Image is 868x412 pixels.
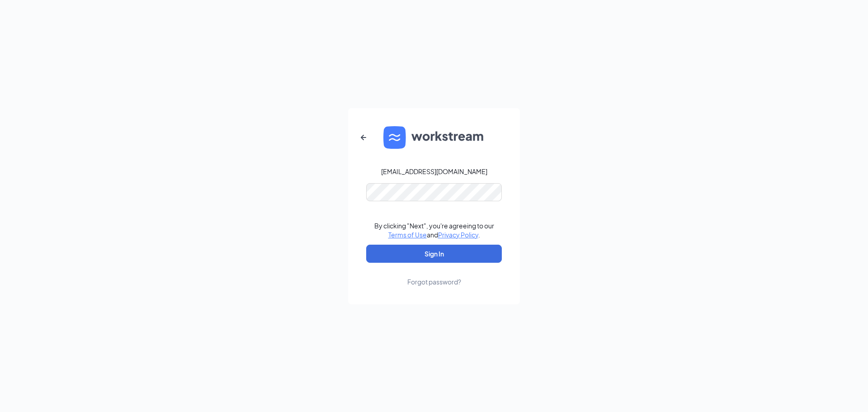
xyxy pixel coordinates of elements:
[374,221,494,239] div: By clicking "Next", you're agreeing to our and .
[383,126,485,149] img: WS logo and Workstream text
[438,231,478,239] a: Privacy Policy
[358,132,369,143] svg: ArrowLeftNew
[366,245,502,263] button: Sign In
[353,127,374,148] button: ArrowLeftNew
[388,231,427,239] a: Terms of Use
[381,167,487,176] div: [EMAIL_ADDRESS][DOMAIN_NAME]
[407,277,461,286] div: Forgot password?
[407,263,461,286] a: Forgot password?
